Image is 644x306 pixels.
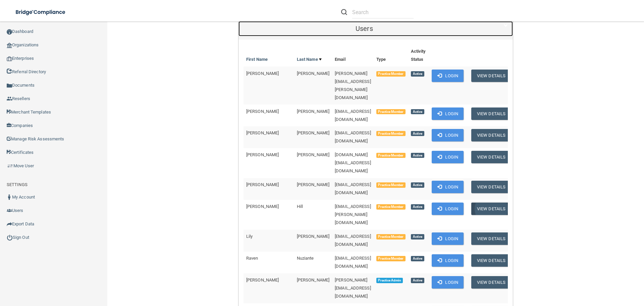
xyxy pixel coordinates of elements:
[7,83,12,88] img: icon-documents.8dae5593.png
[471,276,511,289] button: View Details
[297,204,303,209] span: Hill
[297,55,322,63] a: Last Name
[376,256,406,261] span: Practice Member
[246,234,253,239] span: Lily
[471,232,511,245] button: View Details
[297,277,329,282] span: [PERSON_NAME]
[7,181,28,189] label: SETTINGS
[335,182,371,195] span: [EMAIL_ADDRESS][DOMAIN_NAME]
[246,55,268,63] a: First Name
[432,151,464,163] button: Login
[246,71,279,76] span: [PERSON_NAME]
[376,278,403,283] span: Practice Admin
[335,277,371,299] span: [PERSON_NAME][EMAIL_ADDRESS][DOMAIN_NAME]
[376,204,406,210] span: Practice Member
[244,25,485,32] h5: Users
[7,96,12,101] img: ic_reseller.de258add.png
[246,256,258,261] span: Raven
[297,256,314,261] span: Nuziante
[7,29,12,35] img: ic_dashboard_dark.d01f4a41.png
[335,234,371,247] span: [EMAIL_ADDRESS][DOMAIN_NAME]
[7,234,13,241] img: ic_power_dark.7ecde6b1.png
[335,256,371,269] span: [EMAIL_ADDRESS][DOMAIN_NAME]
[10,5,72,19] img: bridge_compliance_login_screen.278c3ca4.svg
[376,234,406,239] span: Practice Member
[411,153,424,158] span: Active
[471,129,511,141] button: View Details
[411,109,424,115] span: Active
[335,109,371,122] span: [EMAIL_ADDRESS][DOMAIN_NAME]
[332,45,374,67] th: Email
[246,109,279,114] span: [PERSON_NAME]
[471,151,511,163] button: View Details
[408,45,429,67] th: Activity Status
[7,43,12,48] img: organization-icon.f8decf85.png
[376,71,406,77] span: Practice Member
[246,130,279,135] span: [PERSON_NAME]
[7,221,12,227] img: icon-export.b9366987.png
[376,131,406,136] span: Practice Member
[432,276,464,289] button: Login
[432,254,464,267] button: Login
[297,182,329,187] span: [PERSON_NAME]
[432,181,464,193] button: Login
[297,234,329,239] span: [PERSON_NAME]
[411,71,424,77] span: Active
[246,182,279,187] span: [PERSON_NAME]
[244,21,508,36] a: Users
[432,232,464,245] button: Login
[411,131,424,136] span: Active
[297,130,329,135] span: [PERSON_NAME]
[432,107,464,120] button: Login
[335,71,371,100] span: [PERSON_NAME][EMAIL_ADDRESS][PERSON_NAME][DOMAIN_NAME]
[7,208,12,213] img: icon-users.e205127d.png
[335,204,371,225] span: [EMAIL_ADDRESS][PERSON_NAME][DOMAIN_NAME]
[7,163,13,169] img: briefcase.64adab9b.png
[374,45,408,67] th: Type
[471,254,511,267] button: View Details
[7,194,12,200] img: ic_user_dark.df1a06c3.png
[471,203,511,215] button: View Details
[432,203,464,215] button: Login
[297,152,329,157] span: [PERSON_NAME]
[297,71,329,76] span: [PERSON_NAME]
[7,56,12,61] img: enterprise.0d942306.png
[341,9,347,15] img: ic-search.3b580494.png
[411,234,424,239] span: Active
[335,130,371,143] span: [EMAIL_ADDRESS][DOMAIN_NAME]
[411,204,424,210] span: Active
[335,152,371,173] span: [DOMAIN_NAME][EMAIL_ADDRESS][DOMAIN_NAME]
[246,204,279,209] span: [PERSON_NAME]
[376,153,406,158] span: Practice Member
[352,6,414,18] input: Search
[432,129,464,141] button: Login
[246,152,279,157] span: [PERSON_NAME]
[411,256,424,261] span: Active
[297,109,329,114] span: [PERSON_NAME]
[376,109,406,115] span: Practice Member
[411,182,424,188] span: Active
[471,70,511,82] button: View Details
[411,278,424,283] span: Active
[376,182,406,188] span: Practice Member
[471,181,511,193] button: View Details
[432,70,464,82] button: Login
[246,277,279,282] span: [PERSON_NAME]
[471,107,511,120] button: View Details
